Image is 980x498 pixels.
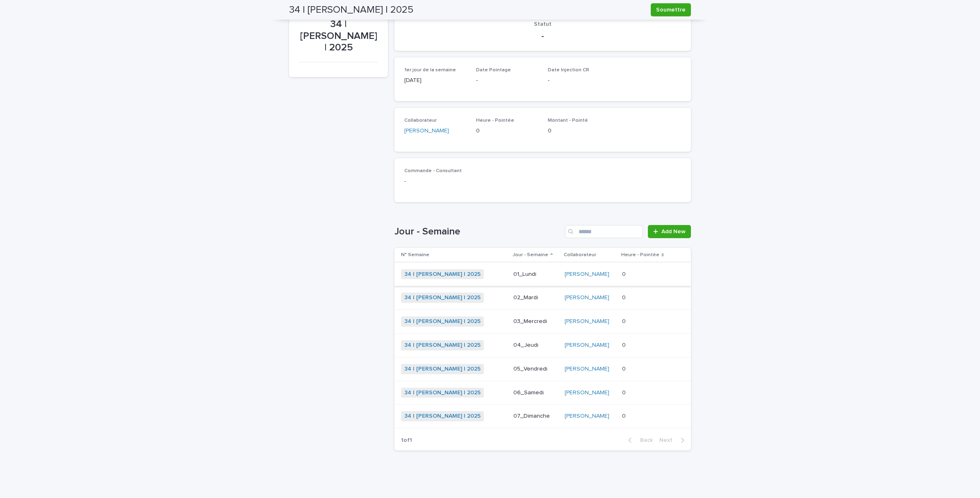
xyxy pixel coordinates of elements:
span: Date Injection CR [548,68,589,73]
span: Statut [534,21,552,27]
a: [PERSON_NAME] [565,413,609,420]
p: 0 [622,269,627,278]
a: 34 | [PERSON_NAME] | 2025 [404,342,481,349]
p: 34 | [PERSON_NAME] | 2025 [299,18,378,54]
a: 34 | [PERSON_NAME] | 2025 [404,389,481,396]
span: Commande - Consultant [404,168,462,173]
span: Date Pointage [476,68,511,73]
p: 1 of 1 [394,430,419,450]
p: 0 [548,127,610,135]
span: Back [635,437,653,443]
tr: 34 | [PERSON_NAME] | 2025 01_Lundi[PERSON_NAME] 00 [394,262,691,286]
p: 07_Dimanche [513,413,558,420]
p: 03_Mercredi [513,318,558,325]
span: Soumettre [656,6,686,14]
a: 34 | [PERSON_NAME] | 2025 [404,271,481,278]
span: Collaborateur [404,118,437,123]
span: Next [659,437,677,443]
p: [DATE] [404,76,466,85]
p: 0 [622,388,627,396]
a: [PERSON_NAME] [565,366,609,373]
p: - [476,76,538,85]
p: 0 [622,364,627,373]
h1: Jour - Semaine [394,226,562,238]
p: 02_Mardi [513,294,558,301]
a: 34 | [PERSON_NAME] | 2025 [404,318,481,325]
p: - [548,76,610,85]
span: Add New [661,229,686,234]
span: 1er jour de la semaine [404,68,456,73]
a: [PERSON_NAME] [565,342,609,349]
span: Heure - Pointée [476,118,514,123]
p: 0 [476,127,538,135]
a: [PERSON_NAME] [565,294,609,301]
p: 06_Samedi [513,389,558,396]
a: 34 | [PERSON_NAME] | 2025 [404,366,481,373]
p: - [404,31,681,41]
tr: 34 | [PERSON_NAME] | 2025 02_Mardi[PERSON_NAME] 00 [394,286,691,310]
h2: 34 | [PERSON_NAME] | 2025 [289,4,413,16]
tr: 34 | [PERSON_NAME] | 2025 07_Dimanche[PERSON_NAME] 00 [394,405,691,428]
a: [PERSON_NAME] [565,389,609,396]
span: Montant - Pointé [548,118,588,123]
p: 0 [622,411,627,420]
a: Add New [648,225,691,238]
input: Search [565,225,643,238]
button: Back [622,437,656,444]
a: [PERSON_NAME] [565,271,609,278]
p: 0 [622,316,627,325]
p: 04_Jeudi [513,342,558,349]
p: 01_Lundi [513,271,558,278]
p: 0 [622,293,627,301]
p: Collaborateur [564,250,596,259]
p: Jour - Semaine [513,250,548,259]
p: N° Semaine [401,250,429,259]
p: - [404,177,681,186]
p: 05_Vendredi [513,366,558,373]
a: [PERSON_NAME] [404,127,449,135]
button: Soumettre [651,3,691,16]
a: [PERSON_NAME] [565,318,609,325]
a: 34 | [PERSON_NAME] | 2025 [404,294,481,301]
tr: 34 | [PERSON_NAME] | 2025 06_Samedi[PERSON_NAME] 00 [394,381,691,405]
p: 0 [622,340,627,349]
tr: 34 | [PERSON_NAME] | 2025 04_Jeudi[PERSON_NAME] 00 [394,333,691,357]
button: Next [656,437,691,444]
tr: 34 | [PERSON_NAME] | 2025 03_Mercredi[PERSON_NAME] 00 [394,310,691,334]
p: Heure - Pointée [621,250,659,259]
tr: 34 | [PERSON_NAME] | 2025 05_Vendredi[PERSON_NAME] 00 [394,357,691,381]
a: 34 | [PERSON_NAME] | 2025 [404,413,481,420]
